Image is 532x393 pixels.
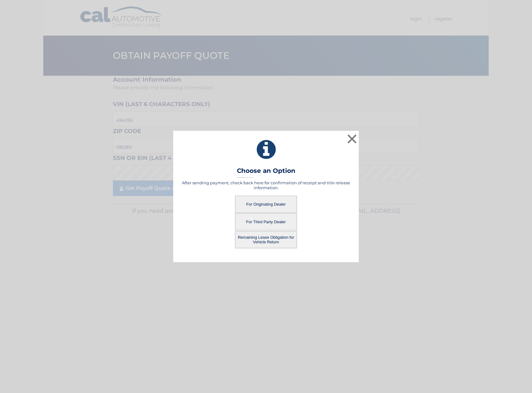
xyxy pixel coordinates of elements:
[235,196,297,213] button: For Originating Dealer
[237,167,295,178] h3: Choose an Option
[181,180,351,190] h5: After sending payment, check back here for confirmation of receipt and title release information.
[346,133,358,145] button: ×
[235,213,297,230] button: For Third Party Dealer
[235,231,297,248] button: Remaining Lease Obligation for Vehicle Return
